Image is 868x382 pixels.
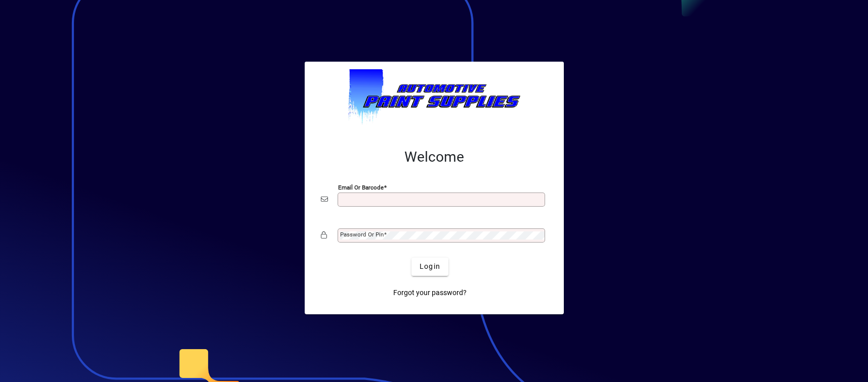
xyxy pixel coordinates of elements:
mat-label: Password or Pin [340,231,384,238]
mat-label: Email or Barcode [338,183,384,190]
span: Login [420,261,440,272]
button: Login [411,258,448,276]
span: Forgot your password? [393,288,467,298]
a: Forgot your password? [389,284,471,302]
h2: Welcome [321,149,548,166]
